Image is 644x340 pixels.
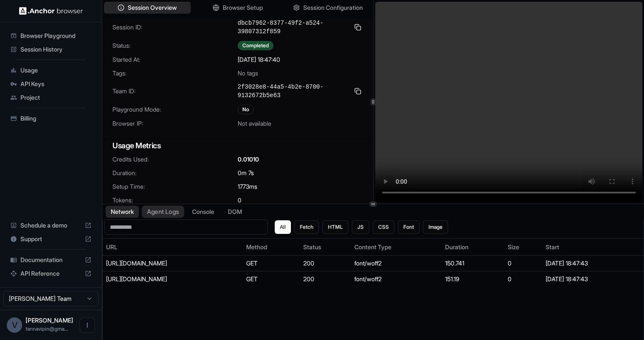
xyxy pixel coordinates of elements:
[238,41,273,50] div: Completed
[112,169,238,177] span: Duration:
[546,243,640,251] div: Start
[106,275,234,283] div: https://fonts.gstatic.com/s/opensans/v35/memvYaGs126MiZpBA-UvWbX2vVnXBbObj2OVTS-muw.woff2
[238,83,349,100] span: 2f3028e8-44a5-4b2e-8700-9132672b5e63
[7,253,95,267] div: Documentation
[300,271,351,287] td: 200
[7,112,95,125] div: Billing
[542,271,644,287] td: [DATE] 18:47:43
[238,55,280,64] span: [DATE] 18:47:40
[423,220,448,234] button: Image
[246,243,296,251] div: Method
[20,80,92,88] span: API Keys
[238,105,254,114] div: No
[398,220,420,234] button: Font
[504,271,542,287] td: 0
[351,271,442,287] td: font/woff2
[238,155,259,164] span: 0.01010
[7,317,22,333] div: V
[112,182,238,191] span: Setup Time:
[7,91,95,104] div: Project
[303,243,348,251] div: Status
[20,235,81,243] span: Support
[352,220,369,234] button: JS
[354,243,438,251] div: Content Type
[106,206,139,218] button: Network
[26,317,73,324] span: Vipin Tanna
[20,256,81,264] span: Documentation
[112,41,238,50] span: Status:
[20,66,92,75] span: Usage
[112,55,238,64] span: Started At:
[504,256,542,271] td: 0
[238,182,257,191] span: 1773 ms
[187,206,219,218] button: Console
[106,243,239,251] div: URL
[142,206,184,218] button: Agent Logs
[7,43,95,56] div: Session History
[445,243,501,251] div: Duration
[373,220,394,234] button: CSS
[112,69,238,78] span: Tags:
[275,220,291,234] button: All
[20,221,81,230] span: Schedule a demo
[223,3,263,12] span: Browser Setup
[112,119,238,128] span: Browser IP:
[20,32,92,40] span: Browser Playground
[223,206,247,218] button: DOM
[112,23,238,32] span: Session ID:
[300,256,351,271] td: 200
[238,69,258,78] span: No tags
[20,114,92,123] span: Billing
[7,219,95,232] div: Schedule a demo
[20,45,92,54] span: Session History
[243,256,300,271] td: GET
[106,259,234,268] div: https://fonts.gstatic.com/s/roboto/v30/KFOmCnqEu92Fr1Mu4mxK.woff2
[542,256,644,271] td: [DATE] 18:47:43
[351,256,442,271] td: font/woff2
[112,196,238,205] span: Tokens:
[20,269,81,278] span: API Reference
[128,3,177,12] span: Session Overview
[243,271,300,287] td: GET
[112,155,238,164] span: Credits Used:
[7,232,95,246] div: Support
[442,271,504,287] td: 151.19
[19,7,83,15] img: Anchor Logo
[7,29,95,43] div: Browser Playground
[112,87,238,95] span: Team ID:
[238,19,349,36] span: dbcb7962-8377-49f2-a524-39807312f859
[7,77,95,91] div: API Keys
[112,140,363,152] h3: Usage Metrics
[26,326,68,332] span: tannavipin@gmail.com
[322,220,348,234] button: HTML
[508,243,539,251] div: Size
[112,105,238,114] span: Playground Mode:
[7,63,95,77] div: Usage
[7,267,95,280] div: API Reference
[238,196,241,205] span: 0
[303,3,363,12] span: Session Configuration
[294,220,319,234] button: Fetch
[80,317,95,333] button: Open menu
[442,256,504,271] td: 150.741
[238,119,271,128] span: Not available
[20,93,92,102] span: Project
[238,169,254,177] span: 0m 7s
